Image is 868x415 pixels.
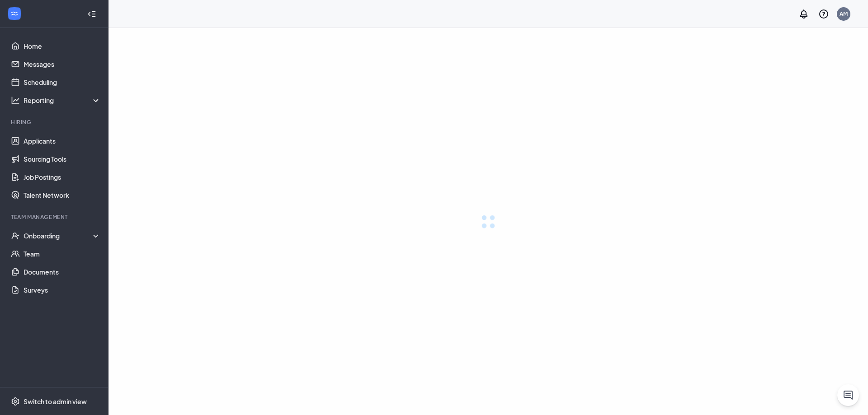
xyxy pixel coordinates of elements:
[818,9,829,19] svg: QuestionInfo
[24,73,101,91] a: Scheduling
[24,132,101,150] a: Applicants
[24,96,101,105] div: Reporting
[24,37,101,55] a: Home
[837,384,859,406] button: ChatActive
[24,168,101,186] a: Job Postings
[87,9,96,19] svg: Collapse
[11,96,20,105] svg: Analysis
[24,263,101,281] a: Documents
[11,231,20,240] svg: UserCheck
[24,150,101,168] a: Sourcing Tools
[24,231,101,240] div: Onboarding
[843,390,854,401] svg: ChatActive
[10,9,19,18] svg: WorkstreamLogo
[24,397,87,406] div: Switch to admin view
[840,10,848,18] div: AM
[11,213,99,221] div: Team Management
[24,55,101,73] a: Messages
[24,281,101,299] a: Surveys
[11,397,20,406] svg: Settings
[798,9,809,19] svg: Notifications
[24,245,101,263] a: Team
[11,118,99,126] div: Hiring
[24,186,101,204] a: Talent Network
